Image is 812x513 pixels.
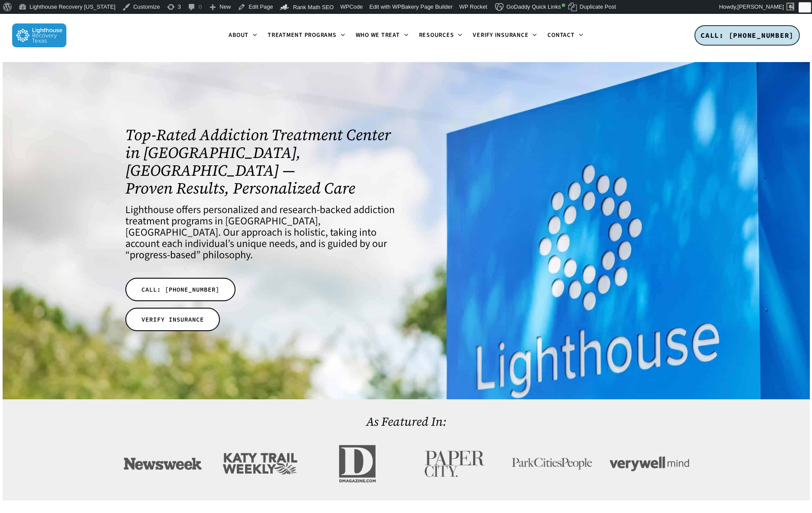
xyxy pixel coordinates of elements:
a: About [223,32,262,39]
span: Verify Insurance [473,31,528,39]
a: Treatment Programs [262,32,350,39]
span: CALL: [PHONE_NUMBER] [701,31,794,39]
span: Contact [547,31,574,39]
h1: Top-Rated Addiction Treatment Center in [GEOGRAPHIC_DATA], [GEOGRAPHIC_DATA] — Proven Results, Pe... [125,126,395,197]
a: Contact [542,32,588,39]
a: CALL: [PHONE_NUMBER] [694,25,800,46]
span: Who We Treat [356,31,400,39]
span: Resources [419,31,454,39]
img: Lighthouse Recovery Texas [12,23,66,47]
a: Who We Treat [350,32,414,39]
a: Resources [414,32,468,39]
h4: Lighthouse offers personalized and research-backed addiction treatment programs in [GEOGRAPHIC_DA... [125,204,395,261]
a: As Featured In: [366,413,446,430]
span: CALL: [PHONE_NUMBER] [141,285,219,294]
a: CALL: [PHONE_NUMBER] [125,278,236,301]
span: About [229,31,249,39]
span: Treatment Programs [268,31,337,39]
span: [PERSON_NAME] [737,3,784,10]
span: Rank Math SEO [293,4,334,10]
span: VERIFY INSURANCE [141,315,204,324]
a: Verify Insurance [468,32,542,39]
a: VERIFY INSURANCE [125,308,220,331]
a: progress-based [130,247,196,263]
